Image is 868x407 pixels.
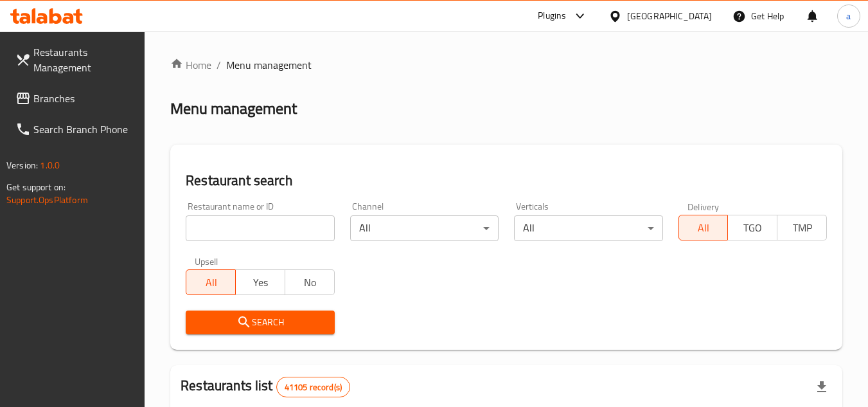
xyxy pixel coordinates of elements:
[684,219,723,237] span: All
[276,377,350,397] div: Total records count
[783,219,822,237] span: TMP
[40,157,60,174] span: 1.0.0
[170,57,211,73] a: Home
[733,219,772,237] span: TGO
[170,57,842,73] nav: breadcrumb
[285,269,335,295] button: No
[5,83,145,114] a: Branches
[186,269,236,295] button: All
[777,215,827,240] button: TMP
[186,171,827,190] h2: Restaurant search
[290,273,330,292] span: No
[806,372,837,402] div: Export file
[6,192,88,208] a: Support.OpsPlatform
[217,57,221,73] li: /
[727,215,777,240] button: TGO
[33,91,135,106] span: Branches
[170,98,297,119] h2: Menu management
[514,215,662,241] div: All
[627,9,712,23] div: [GEOGRAPHIC_DATA]
[5,37,145,83] a: Restaurants Management
[33,122,135,137] span: Search Branch Phone
[538,8,566,24] div: Plugins
[241,273,280,292] span: Yes
[277,381,350,393] span: 41105 record(s)
[6,157,38,174] span: Version:
[191,273,231,292] span: All
[33,44,135,75] span: Restaurants Management
[350,215,499,241] div: All
[5,114,145,145] a: Search Branch Phone
[186,311,334,334] button: Search
[226,57,312,73] span: Menu management
[181,376,350,397] h2: Restaurants list
[195,257,218,266] label: Upsell
[186,215,334,241] input: Search for restaurant name or ID..
[196,314,324,330] span: Search
[235,269,285,295] button: Yes
[846,9,851,23] span: a
[6,179,66,195] span: Get support on:
[678,215,729,240] button: All
[687,202,720,211] label: Delivery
